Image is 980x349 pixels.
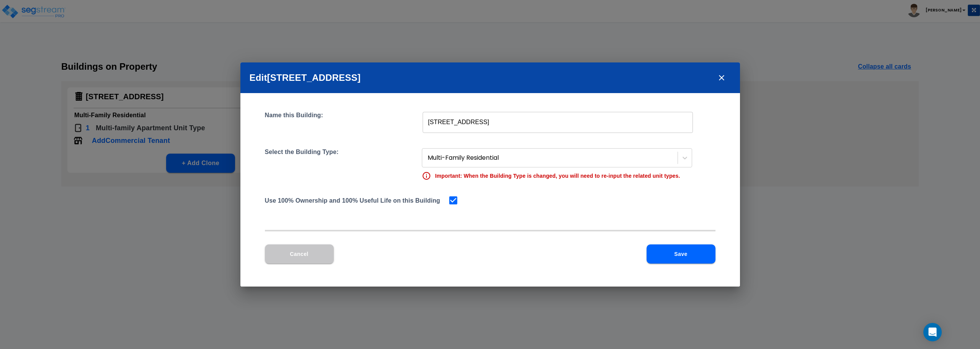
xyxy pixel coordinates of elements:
h4: Use 100% Ownership and 100% Useful Life on this Building [265,195,440,206]
h4: Name this Building: [265,111,323,133]
input: Building Name [423,111,693,133]
h4: Select the Building Type: [265,148,339,180]
button: Save [647,244,715,264]
p: Important: When the Building Type is changed, you will need to re-input the related unit types. [435,172,680,180]
img: Info Icon [422,171,431,180]
div: Open Intercom Messenger [923,323,942,341]
button: Cancel [265,244,334,264]
h2: Edit [STREET_ADDRESS] [240,62,740,93]
button: close [712,69,731,87]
